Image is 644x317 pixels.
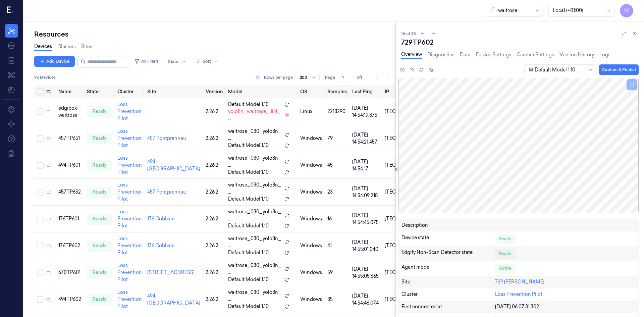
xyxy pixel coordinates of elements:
span: waitrose_030_yolo8n_ ... [228,289,282,303]
div: 2.26.2 [206,296,223,303]
a: 457 Pontprennau [147,189,186,195]
div: 494TP601 [58,162,82,169]
div: ready [87,160,112,171]
a: [STREET_ADDRESS] [147,269,195,275]
button: Select row [37,135,44,142]
div: 2.26.2 [206,215,223,222]
div: [DATE] 14:54:21.457 [352,131,379,146]
div: [TECHNICAL_ID] [385,108,424,115]
span: Default Model 1.10 [228,303,269,310]
div: 2218290 [327,108,347,115]
a: 457 Pontprennau [147,135,186,141]
a: Overview [401,51,422,59]
div: ready [87,241,112,251]
a: Loss Prevention Pilot [495,291,542,297]
button: Add Device [34,56,75,67]
div: First connected at [401,303,495,310]
a: Sites [81,43,92,50]
th: State [84,85,115,98]
p: windows [300,242,322,249]
a: Loss Prevention Pilot [117,262,142,282]
p: Rows per page [264,74,293,81]
a: Loss Prevention Pilot [117,182,142,202]
span: 93 Devices [34,74,56,81]
div: Resources [34,30,395,39]
div: [TECHNICAL_ID] [385,215,424,222]
p: windows [300,189,322,196]
span: waitrose_030_yolo8n_ ... [228,262,282,276]
span: of 1 [357,74,367,81]
th: Site [145,85,203,98]
span: Page [325,74,335,81]
button: Select row [37,189,44,196]
div: 41 [327,242,347,249]
button: Select row [37,243,44,249]
div: ready [87,267,112,278]
div: [TECHNICAL_ID] [385,269,424,276]
div: [DATE] 14:54:17 [352,158,379,172]
th: Last Ping [350,85,382,98]
div: [TECHNICAL_ID] [385,135,424,142]
div: [DATE] 14:54:45.075 [352,212,379,226]
div: 2.26.2 [206,189,223,196]
div: 729TP602 [401,38,639,47]
p: linux [300,108,322,115]
div: [TECHNICAL_ID] [385,189,424,196]
a: Camera Settings [517,51,554,58]
span: Default Model 1.10 [228,222,269,229]
p: windows [300,269,322,276]
div: 35 [327,296,347,303]
a: Diagnostics [427,51,454,58]
div: ready [87,214,112,224]
button: M [620,4,633,17]
a: Clusters [57,43,76,50]
span: Default Model 1.10 [228,142,269,149]
span: waitrose_030_yolo8n_ ... [228,181,282,196]
a: Data [460,51,471,58]
button: Select all [37,88,44,95]
div: 2.26.2 [206,135,223,142]
span: waitrose_030_yolo8n_ ... [228,155,282,169]
div: 45 [327,162,347,169]
button: Select row [37,108,44,115]
button: Capture & Predict [599,64,639,75]
a: 176 Cobham [147,243,175,249]
a: Loss Prevention Pilot [117,209,142,229]
div: [DATE] 14:54:19.375 [352,105,379,119]
div: 176TP601 [58,215,82,222]
div: [DATE] 14:55:05.665 [352,266,379,280]
p: windows [300,135,322,142]
span: 16 of 93 [401,31,416,37]
div: Site [401,278,495,285]
a: Loss Prevention Pilot [117,235,142,256]
a: Loss Prevention Pilot [117,128,142,148]
span: waitrose_030_yolo8n_ ... [228,235,282,249]
div: [DATE] 14:54:46.074 [352,293,379,307]
div: [TECHNICAL_ID] [385,162,424,169]
span: waitrose_030_yolo8n_ ... [228,208,282,222]
div: 23 [327,189,347,196]
div: Active [495,264,515,273]
div: Agent mode [401,264,495,273]
th: IP [382,85,427,98]
button: Select row [37,162,44,169]
div: 16 [327,215,347,222]
nav: pagination [373,73,393,82]
p: windows [300,215,322,222]
p: windows [300,162,322,169]
span: yolo8n_waitrose_384_ ... [228,108,282,122]
a: Device Settings [476,51,511,58]
th: Model [225,85,298,98]
div: 2.26.2 [206,242,223,249]
div: 457TP652 [58,189,82,196]
a: 494 [GEOGRAPHIC_DATA] [147,159,200,172]
a: Devices [34,43,52,51]
span: Default Model 1.10 [228,196,269,203]
span: waitrose_030_yolo8n_ ... [228,128,282,142]
a: Logs [599,51,610,58]
button: All Filters [132,56,161,67]
button: Select row [37,216,44,222]
div: Edgify Non-Scan Detector state [401,249,495,258]
th: OS [298,85,325,98]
